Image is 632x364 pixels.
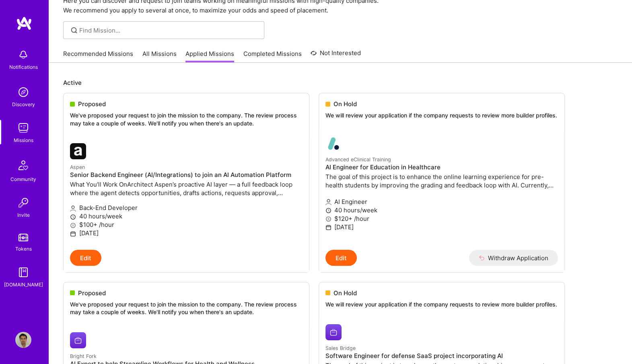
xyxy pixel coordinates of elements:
[12,100,35,109] div: Discovery
[325,250,357,266] button: Edit
[15,120,31,136] img: teamwork
[10,175,36,183] div: Community
[70,222,76,228] i: icon MoneyGray
[325,214,558,223] p: $120+ /hour
[325,224,331,230] i: icon Calendar
[469,250,558,266] button: Withdraw Application
[70,206,76,212] i: icon Applicant
[70,26,79,35] i: icon SearchGrey
[70,164,85,170] small: Aspen
[325,156,391,162] small: Advanced eClinical Training
[185,49,234,63] a: Applied Missions
[325,324,342,340] img: Sales Bridge company logo
[319,129,564,250] a: Advanced eClinical Training company logoAdvanced eClinical TrainingAI Engineer for Education in H...
[243,49,302,63] a: Completed Missions
[78,100,106,108] span: Proposed
[333,289,357,297] span: On Hold
[70,231,76,237] i: icon Calendar
[70,332,86,348] img: Bright Fork company logo
[325,206,558,214] p: 40 hours/week
[70,171,303,179] h4: Senior Backend Engineer (AI/Integrations) to join an AI Automation Platform
[325,197,558,206] p: AI Engineer
[15,84,31,100] img: discovery
[325,208,331,214] i: icon Clock
[325,136,342,152] img: Advanced eClinical Training company logo
[325,111,558,119] p: We will review your application if the company requests to review more builder profiles.
[15,47,31,63] img: bell
[70,111,303,127] p: We've proposed your request to join the mission to the company. The review process may take a cou...
[15,264,31,280] img: guide book
[70,300,303,316] p: We've proposed your request to join the mission to the company. The review process may take a cou...
[325,164,558,171] h4: AI Engineer for Education in Healthcare
[15,332,31,348] img: User Avatar
[325,173,558,189] p: The goal of this project is to enhance the online learning experience for pre-health students by ...
[325,199,331,205] i: icon Applicant
[325,216,331,222] i: icon MoneyGray
[16,16,32,31] img: logo
[70,204,303,212] p: Back-End Developer
[9,63,38,71] div: Notifications
[70,220,303,229] p: $100+ /hour
[70,250,101,266] button: Edit
[333,100,357,108] span: On Hold
[142,49,177,63] a: All Missions
[70,143,86,159] img: Aspen company logo
[17,211,30,219] div: Invite
[14,136,33,144] div: Missions
[63,49,133,63] a: Recommended Missions
[63,78,618,87] p: Active
[14,156,33,175] img: Community
[79,26,258,35] input: Find Mission...
[70,214,76,220] i: icon Clock
[325,300,558,308] p: We will review your application if the company requests to review more builder profiles.
[325,223,558,231] p: [DATE]
[13,332,33,348] a: User Avatar
[325,345,356,351] small: Sales Bridge
[15,245,32,253] div: Tokens
[15,195,31,211] img: Invite
[325,352,558,360] h4: Software Engineer for defense SaaS project incorporating AI
[70,353,97,359] small: Bright Fork
[4,280,43,289] div: [DOMAIN_NAME]
[70,229,303,237] p: [DATE]
[64,137,309,250] a: Aspen company logoAspenSenior Backend Engineer (AI/Integrations) to join an AI Automation Platfor...
[19,234,28,241] img: tokens
[70,180,303,197] p: What You’ll Work OnArchitect Aspen’s proactive AI layer — a full feedback loop where the agent de...
[311,48,361,63] a: Not Interested
[78,289,106,297] span: Proposed
[70,212,303,220] p: 40 hours/week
